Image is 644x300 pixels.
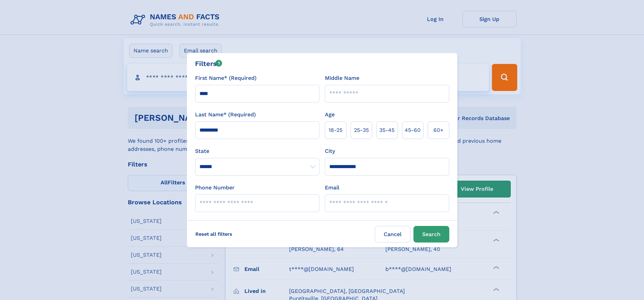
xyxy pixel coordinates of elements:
span: 35‑45 [379,126,395,134]
label: Middle Name [325,74,359,82]
button: Search [413,226,449,243]
label: State [195,147,319,155]
label: Reset all filters [191,226,237,242]
label: Age [325,111,335,119]
label: First Name* (Required) [195,74,257,82]
span: 18‑25 [329,126,342,134]
label: Cancel [375,226,411,243]
span: 45‑60 [405,126,421,134]
div: Filters [195,59,222,69]
label: Last Name* (Required) [195,111,256,119]
label: Phone Number [195,184,235,192]
label: Email [325,184,339,192]
span: 60+ [433,126,444,134]
label: City [325,147,335,155]
span: 25‑35 [354,126,369,134]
